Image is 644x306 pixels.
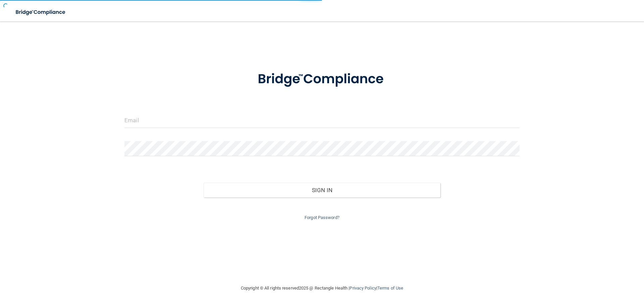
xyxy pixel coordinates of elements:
input: Email [124,113,520,128]
a: Forgot Password? [305,215,339,220]
div: Copyright © All rights reserved 2025 @ Rectangle Health | | [200,277,444,299]
a: Privacy Policy [350,286,376,291]
a: Terms of Use [377,286,403,291]
img: bridge_compliance_login_screen.278c3ca4.svg [244,62,400,97]
img: bridge_compliance_login_screen.278c3ca4.svg [10,5,72,19]
button: Sign In [204,183,441,198]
